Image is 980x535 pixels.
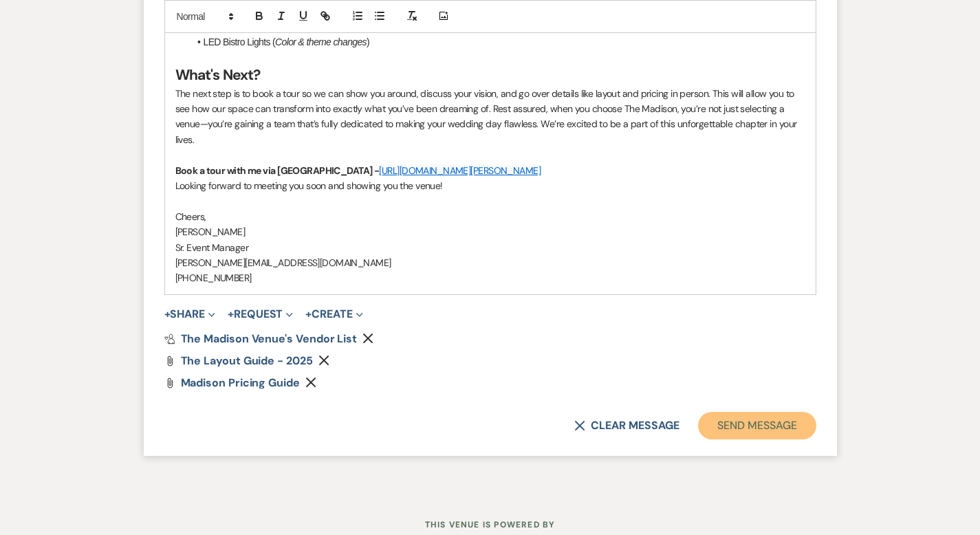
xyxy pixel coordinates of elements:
a: The Madison Venue's Vendor List [164,334,358,345]
p: [PERSON_NAME] [175,224,805,239]
a: Madison Pricing Guide [181,378,300,389]
p: Sr. Event Manager [175,240,805,255]
span: The Layout Guide - 2025 [181,353,313,368]
li: LED Bistro Lights ( ) [189,34,805,50]
p: [PHONE_NUMBER] [175,270,805,285]
button: Request [228,309,293,320]
span: + [305,309,312,320]
strong: Book a tour with me via [GEOGRAPHIC_DATA] - [175,164,380,177]
em: Color & theme changes [275,36,367,47]
button: Share [164,309,216,320]
span: + [164,309,171,320]
a: The Layout Guide - 2025 [181,356,313,367]
p: Looking forward to meeting you soon and showing you the venue! [175,178,805,193]
span: The Madison Venue's Vendor List [181,331,358,346]
strong: What's Next? [175,65,261,85]
p: [PERSON_NAME][EMAIL_ADDRESS][DOMAIN_NAME] [175,255,805,270]
a: [URL][DOMAIN_NAME][PERSON_NAME] [379,164,541,177]
button: Send Message [698,412,816,439]
p: The next step is to book a tour so we can show you around, discuss your vision, and go over detai... [175,86,805,148]
p: Cheers, [175,209,805,224]
span: + [228,309,234,320]
button: Create [305,309,362,320]
span: Madison Pricing Guide [181,375,300,390]
button: Clear message [574,420,679,431]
